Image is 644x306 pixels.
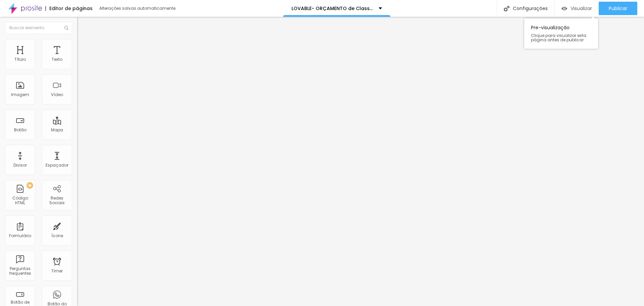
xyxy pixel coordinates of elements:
[44,196,70,206] div: Redes Sociais
[46,163,68,168] div: Espaçador
[504,6,509,11] img: Icone
[64,26,68,30] img: Icone
[291,6,374,11] p: LOVABLE- ORÇAMENTO de Classe B+ Orçamento
[51,269,63,273] div: Timer
[609,6,627,11] span: Publicar
[555,2,599,15] button: Visualizar
[9,233,31,238] div: Formulário
[45,6,93,11] div: Editor de páginas
[571,6,592,11] span: Visualizar
[51,128,63,132] div: Mapa
[11,92,29,97] div: Imagem
[14,128,26,132] div: Botão
[7,196,33,206] div: Código HTML
[13,163,27,168] div: Divisor
[524,18,598,49] div: Pre-visualização
[51,92,63,97] div: Vídeo
[7,266,33,276] div: Perguntas frequentes
[77,17,644,306] iframe: Editor
[99,6,176,10] div: Alterações salvas automaticamente
[51,233,63,238] div: Ícone
[14,57,26,62] div: Título
[599,2,637,15] button: Publicar
[561,6,567,11] img: view-1.svg
[5,22,72,34] input: Buscar elemento
[52,57,62,62] div: Texto
[531,33,591,42] span: Clique para visualizar esta página antes de publicar.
